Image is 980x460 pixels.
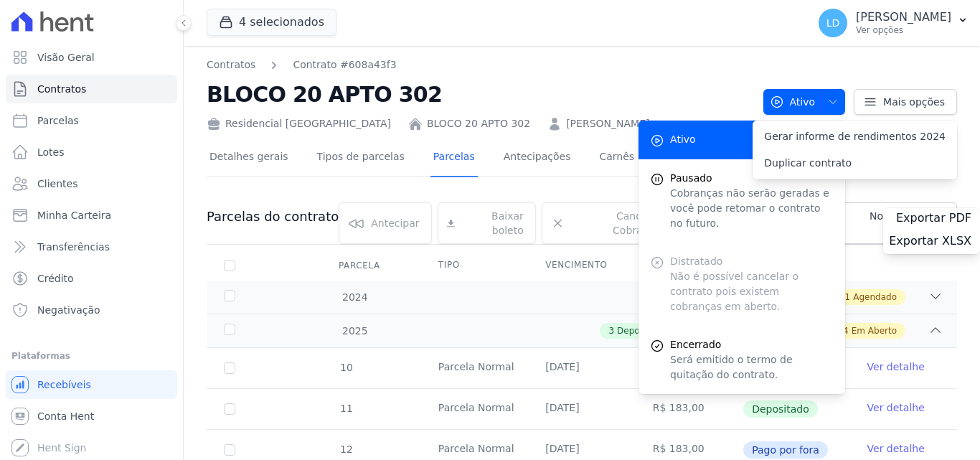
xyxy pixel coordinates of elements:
p: Ver opções [856,24,951,36]
a: Ver detalhe [867,360,925,374]
nav: Breadcrumb [207,57,752,72]
a: Duplicar contrato [753,150,957,177]
td: Parcela Normal [421,389,528,429]
span: Crédito [37,271,74,286]
a: Carnês [596,139,637,177]
span: Recebíveis [37,377,91,392]
a: Antecipações [501,139,574,177]
span: 10 [339,362,353,373]
a: Visão Geral [6,43,177,72]
td: R$ 183,00 [636,348,743,388]
input: Só é possível selecionar pagamentos em aberto [224,444,235,456]
a: Recebíveis [6,370,177,399]
span: Pausado [670,171,834,186]
a: Gerar informe de rendimentos 2024 [753,123,957,150]
a: Contrato #608a43f3 [293,57,396,72]
p: [PERSON_NAME] [856,10,951,24]
span: Pago por fora [743,441,828,459]
div: Residencial [GEOGRAPHIC_DATA] [207,116,391,131]
a: Ver detalhe [867,400,925,415]
a: Contratos [6,75,177,103]
span: Encerrado [670,337,834,352]
p: Cobranças não serão geradas e você pode retomar o contrato no futuro. [670,186,834,231]
span: LD [826,18,840,28]
span: 4 [843,324,849,337]
th: Vencimento [528,250,635,281]
button: Ativo [763,89,846,115]
a: Mais opções [854,89,957,115]
a: Minha Carteira [6,201,177,230]
h3: Parcelas do contrato [207,208,339,225]
span: Exportar PDF [896,211,971,225]
div: Plataformas [11,347,171,365]
td: Parcela Normal [421,348,528,388]
a: Encerrado Será emitido o termo de quitação do contrato. [639,326,845,394]
a: BLOCO 20 APTO 302 [427,116,530,131]
p: Será emitido o termo de quitação do contrato. [670,352,834,382]
th: Valor [636,250,743,281]
span: Transferências [37,240,110,254]
span: Ativo [670,132,696,147]
a: Transferências [6,233,177,261]
a: Negativação [6,296,177,324]
span: 11 [339,403,353,414]
span: 1 [845,291,851,304]
a: Ver detalhe [867,441,925,456]
span: Conta Hent [37,409,94,423]
span: Depositado [617,324,666,337]
a: Exportar PDF [896,211,974,228]
span: Lotes [37,145,65,159]
h2: BLOCO 20 APTO 302 [207,78,752,111]
span: Contratos [37,82,86,96]
a: Detalhes gerais [207,139,291,177]
td: [DATE] [528,389,635,429]
a: Nova cobrança avulsa [811,202,957,244]
a: [PERSON_NAME] [566,116,649,131]
span: Visão Geral [37,50,95,65]
span: Negativação [37,303,100,317]
a: Conta Hent [6,402,177,431]
span: Mais opções [883,95,945,109]
a: Clientes [6,169,177,198]
a: Tipos de parcelas [314,139,407,177]
td: [DATE] [528,348,635,388]
div: Parcela [321,251,397,280]
span: Parcelas [37,113,79,128]
button: 4 selecionados [207,9,336,36]
span: 12 [339,443,353,455]
button: LD [PERSON_NAME] Ver opções [807,3,980,43]
span: Minha Carteira [37,208,111,222]
a: Parcelas [6,106,177,135]
span: Agendado [853,291,897,304]
span: Clientes [37,177,77,191]
nav: Breadcrumb [207,57,397,72]
span: Exportar XLSX [889,234,971,248]
a: Crédito [6,264,177,293]
a: Contratos [207,57,255,72]
td: R$ 183,00 [636,389,743,429]
span: Em Aberto [852,324,897,337]
span: Depositado [743,400,818,418]
span: Ativo [770,89,816,115]
th: Tipo [421,250,528,281]
a: Parcelas [430,139,478,177]
span: 3 [608,324,614,337]
button: Pausado Cobranças não serão geradas e você pode retomar o contrato no futuro. [639,159,845,243]
a: Exportar XLSX [889,234,974,251]
input: Só é possível selecionar pagamentos em aberto [224,362,235,374]
input: Só é possível selecionar pagamentos em aberto [224,403,235,415]
a: Lotes [6,138,177,166]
